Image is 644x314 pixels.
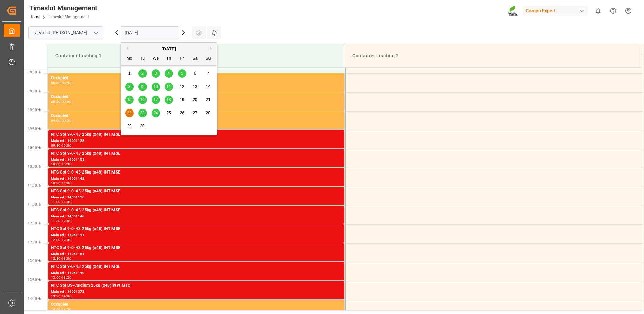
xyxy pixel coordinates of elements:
[125,96,134,104] div: Choose Monday, September 15th, 2025
[166,111,171,115] span: 25
[166,97,171,102] span: 18
[204,109,213,117] div: Choose Sunday, September 28th, 2025
[204,83,213,91] div: Choose Sunday, September 14th, 2025
[28,127,41,131] span: 09:30 Hr
[28,89,41,93] span: 08:30 Hr
[138,69,147,78] div: Choose Tuesday, September 2nd, 2025
[121,45,217,52] div: [DATE]
[51,176,342,182] div: Main ref : 14051142
[61,295,62,298] div: -
[51,150,342,157] div: NTC Sol 9-0-43 25kg (x48) INT MSE
[138,96,147,104] div: Choose Tuesday, September 16th, 2025
[152,83,160,91] div: Choose Wednesday, September 10th, 2025
[125,109,134,117] div: Choose Monday, September 22nd, 2025
[166,84,171,89] span: 11
[51,207,342,214] div: NTC Sol 9-0-43 25kg (x48) INT MSE
[51,200,61,203] div: 11:00
[51,144,61,147] div: 09:30
[51,282,342,289] div: NTC Sol BS-Calcium 25kg (x48) WW MTO
[51,214,342,219] div: Main ref : 14051146
[51,157,342,163] div: Main ref : 14051153
[193,84,197,89] span: 13
[165,96,173,104] div: Choose Thursday, September 18th, 2025
[152,96,160,104] div: Choose Wednesday, September 17th, 2025
[62,82,71,85] div: 08:30
[51,119,61,122] div: 09:00
[178,55,186,63] div: Fr
[28,297,41,301] span: 14:00 Hr
[51,308,61,311] div: 14:00
[165,55,173,63] div: Th
[28,70,41,74] span: 08:00 Hr
[51,182,61,185] div: 10:30
[62,163,71,166] div: 10:30
[180,84,184,89] span: 12
[207,71,210,76] span: 7
[204,55,213,63] div: Su
[51,163,61,166] div: 10:00
[508,5,518,17] img: Screenshot%202023-09-29%20at%2010.02.21.png_1712312052.png
[155,71,157,76] span: 3
[127,111,131,115] span: 22
[61,82,62,85] div: -
[51,138,342,144] div: Main ref : 14051133
[28,108,41,112] span: 09:00 Hr
[194,71,196,76] span: 6
[61,100,62,103] div: -
[204,96,213,104] div: Choose Sunday, September 21st, 2025
[606,3,621,19] button: Help Center
[125,69,134,78] div: Choose Monday, September 1st, 2025
[28,165,41,168] span: 10:30 Hr
[193,111,197,115] span: 27
[138,55,147,63] div: Tu
[141,84,144,89] span: 9
[91,28,101,38] button: open menu
[128,71,131,76] span: 1
[206,84,210,89] span: 14
[51,251,342,257] div: Main ref : 14051151
[51,257,61,260] div: 12:30
[51,219,61,222] div: 11:30
[61,163,62,166] div: -
[53,50,339,62] div: Container Loading 1
[51,238,61,241] div: 12:00
[62,144,71,147] div: 10:00
[51,188,342,195] div: NTC Sol 9-0-43 25kg (x48) INT MSE
[51,289,342,295] div: Main ref : 14051372
[125,122,134,130] div: Choose Monday, September 29th, 2025
[62,238,71,241] div: 12:30
[152,69,160,78] div: Choose Wednesday, September 3rd, 2025
[62,257,71,260] div: 13:00
[204,69,213,78] div: Choose Sunday, September 7th, 2025
[51,232,342,238] div: Main ref : 14051144
[206,97,210,102] span: 21
[61,200,62,203] div: -
[178,69,186,78] div: Choose Friday, September 5th, 2025
[61,219,62,222] div: -
[124,46,128,50] button: Previous Month
[62,276,71,279] div: 13:30
[51,131,342,138] div: NTC Sol 9-0-43 25kg (x48) INT MSE
[191,96,199,104] div: Choose Saturday, September 20th, 2025
[178,83,186,91] div: Choose Friday, September 12th, 2025
[127,124,131,128] span: 29
[181,71,183,76] span: 5
[28,184,41,187] span: 11:00 Hr
[62,100,71,103] div: 09:00
[153,97,158,102] span: 17
[51,295,61,298] div: 13:30
[51,195,342,200] div: Main ref : 14051156
[51,113,342,119] div: Occupied
[178,96,186,104] div: Choose Friday, September 19th, 2025
[153,111,158,115] span: 24
[61,238,62,241] div: -
[121,26,179,39] input: DD.MM.YYYY
[28,278,41,282] span: 13:30 Hr
[191,83,199,91] div: Choose Saturday, September 13th, 2025
[138,83,147,91] div: Choose Tuesday, September 9th, 2025
[51,226,342,232] div: NTC Sol 9-0-43 25kg (x48) INT MSE
[51,263,342,270] div: NTC Sol 9-0-43 25kg (x48) INT MSE
[61,144,62,147] div: -
[140,111,144,115] span: 23
[125,55,134,63] div: Mo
